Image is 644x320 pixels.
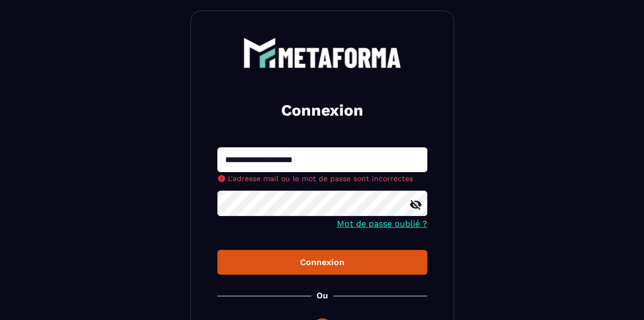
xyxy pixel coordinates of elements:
img: logo [243,37,401,68]
div: Connexion [226,257,419,267]
a: logo [217,37,427,68]
h2: Connexion [230,100,415,121]
p: Ou [316,290,328,300]
a: Mot de passe oublié ? [337,219,427,229]
span: L'adresse mail ou le mot de passe sont incorrectes [228,174,413,183]
button: Connexion [217,250,427,275]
